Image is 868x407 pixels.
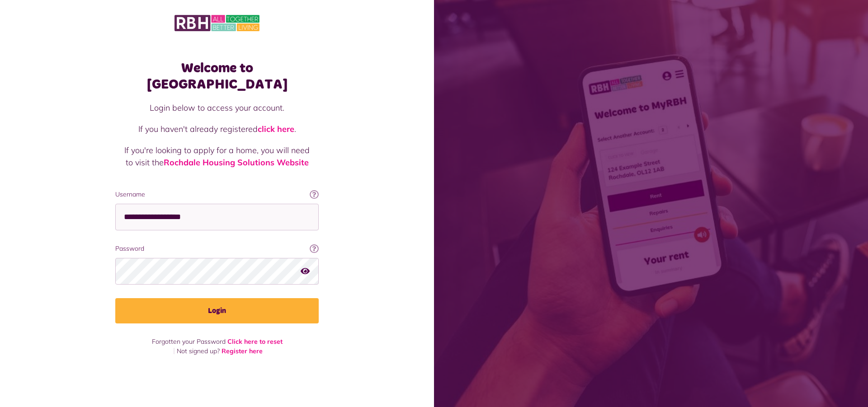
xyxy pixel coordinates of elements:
[152,337,226,346] span: Forgotten your Password
[175,14,259,33] img: MyRBH
[124,102,310,114] p: Login below to access your account.
[124,123,310,135] p: If you haven't already registered .
[115,60,319,93] h1: Welcome to [GEOGRAPHIC_DATA]
[164,157,309,168] a: Rochdale Housing Solutions Website
[177,347,220,355] span: Not signed up?
[258,124,294,134] a: click here
[115,298,319,323] button: Login
[115,190,319,199] label: Username
[115,244,319,253] label: Password
[222,347,263,355] a: Register here
[124,144,310,168] p: If you're looking to apply for a home, you will need to visit the
[227,337,283,346] a: Click here to reset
